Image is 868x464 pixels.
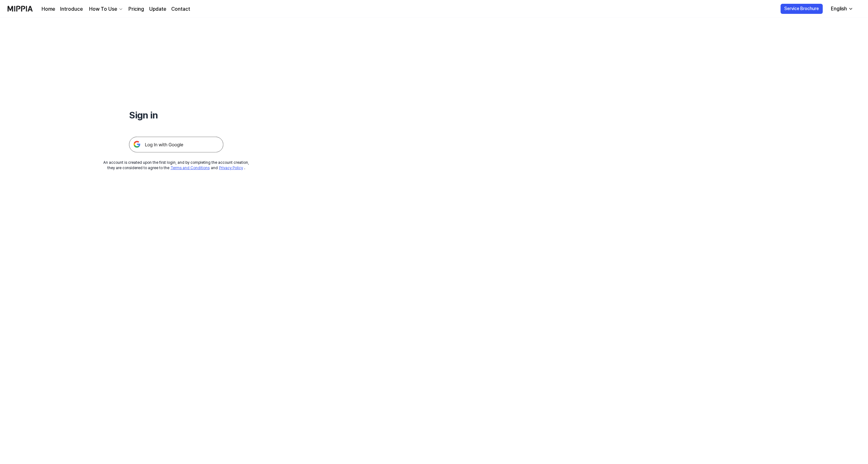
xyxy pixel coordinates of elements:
a: Pricing [128,5,144,13]
h1: Sign in [129,108,223,122]
a: Update [149,5,166,13]
a: Contact [171,5,190,13]
button: Service Brochure [781,4,823,14]
div: How To Use [88,5,118,13]
button: English [826,3,857,15]
a: Introduce [60,5,83,13]
a: Home [42,5,55,13]
div: An account is created upon the first login, and by completing the account creation, they are cons... [104,160,249,171]
img: 구글 로그인 버튼 [129,137,223,152]
a: Privacy Policy [219,166,243,170]
div: English [830,5,848,13]
a: Terms and Conditions [171,166,210,170]
button: How To Use [88,5,123,13]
